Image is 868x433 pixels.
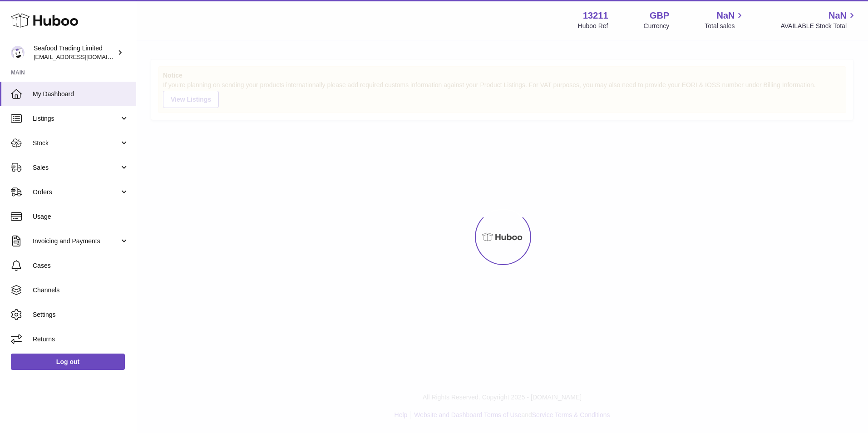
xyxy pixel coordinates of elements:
div: Huboo Ref [578,22,608,30]
span: NaN [829,10,847,22]
span: Total sales [705,22,745,30]
span: Usage [33,212,129,221]
div: Seafood Trading Limited [34,44,115,61]
span: AVAILABLE Stock Total [780,22,857,30]
strong: GBP [650,10,669,22]
span: Orders [33,188,119,197]
span: Channels [33,286,129,295]
span: My Dashboard [33,90,129,98]
a: NaN Total sales [705,10,745,30]
div: Currency [644,22,670,30]
a: Log out [11,354,125,370]
a: NaN AVAILABLE Stock Total [780,10,857,30]
strong: 13211 [583,10,608,22]
span: Sales [33,163,119,172]
span: Settings [33,310,129,319]
span: Listings [33,114,119,123]
span: [EMAIL_ADDRESS][DOMAIN_NAME] [34,53,133,60]
span: Stock [33,139,119,148]
span: Returns [33,335,129,344]
img: internalAdmin-13211@internal.huboo.com [11,46,25,59]
span: Cases [33,261,129,270]
span: NaN [716,10,735,22]
span: Invoicing and Payments [33,237,119,246]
